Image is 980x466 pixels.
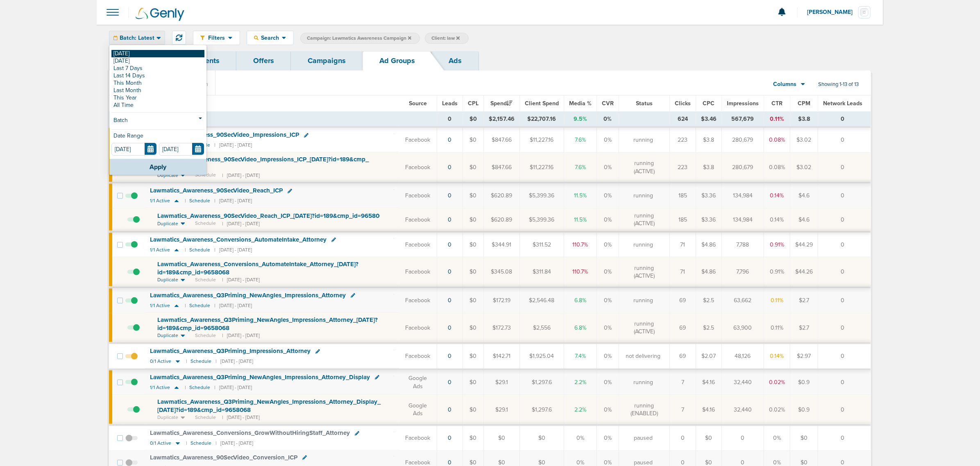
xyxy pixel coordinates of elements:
[696,287,722,313] td: $2.5
[448,192,451,199] a: 0
[722,127,764,152] td: 280,679
[564,425,597,450] td: 0%
[764,112,790,127] td: 0.11%
[670,257,696,287] td: 71
[519,232,564,257] td: $311.52
[442,100,458,107] span: Leads
[670,425,696,450] td: 0
[214,142,252,148] small: | [DATE] - [DATE]
[236,51,291,70] a: Offers
[111,57,204,65] a: [DATE]
[111,72,204,79] a: Last 14 Days
[564,127,597,152] td: 7.6%
[150,358,171,364] span: 0/1 Active
[111,102,204,109] a: All Time
[597,112,619,127] td: 0%
[696,232,722,257] td: $4.86
[468,100,479,107] span: CPL
[818,127,871,152] td: 0
[818,257,871,287] td: 0
[399,152,437,183] td: Facebook
[399,343,437,369] td: Facebook
[463,232,483,257] td: $0
[790,425,818,450] td: $0
[696,257,722,287] td: $4.86
[790,343,818,369] td: $2.97
[633,136,653,144] span: running
[483,369,519,395] td: $29.1
[722,343,764,369] td: 48,126
[483,183,519,208] td: $620.89
[150,385,170,391] span: 1/1 Active
[448,379,451,386] a: 0
[696,183,722,208] td: $3.36
[463,343,483,369] td: $0
[670,369,696,395] td: 7
[790,208,818,232] td: $4.6
[564,395,597,425] td: 2.2%
[519,343,564,369] td: $1,925.04
[185,198,185,204] small: |
[818,152,871,183] td: 0
[696,395,722,425] td: $4.16
[597,425,619,450] td: 0%
[818,208,871,232] td: 0
[597,183,619,208] td: 0%
[483,343,519,369] td: $142.71
[722,313,764,343] td: 63,900
[696,208,722,232] td: $3.36
[259,34,282,41] span: Search
[818,343,871,369] td: 0
[722,287,764,313] td: 63,662
[448,164,451,171] a: 0
[764,232,790,257] td: 0.91%
[569,100,592,107] span: Media %
[111,94,204,102] a: This Year
[109,159,206,175] button: Apply
[696,369,722,395] td: $4.16
[120,35,154,41] span: Batch: Latest
[399,369,437,395] td: Google Ads
[150,247,170,253] span: 1/1 Active
[111,79,204,87] a: This Month
[483,127,519,152] td: $847.66
[519,208,564,232] td: $5,399.36
[597,395,619,425] td: 0%
[448,324,451,331] a: 0
[111,116,204,126] a: Batch
[214,198,252,204] small: | [DATE] - [DATE]
[722,232,764,257] td: 7,788
[307,35,411,42] span: Campaign: Lawmatics Awareness Campaign
[675,100,691,107] span: Clicks
[216,358,253,364] small: | [DATE] - [DATE]
[764,425,790,450] td: 0%
[111,50,204,57] a: [DATE]
[764,127,790,152] td: 0.08%
[519,369,564,395] td: $1,297.6
[722,152,764,183] td: 280,679
[670,232,696,257] td: 71
[150,373,370,381] span: Lawmatics_ Awareness_ Q3Priming_ NewAngles_ Impressions_ Attorney_ Display
[463,183,483,208] td: $0
[150,198,170,204] span: 1/1 Active
[790,152,818,183] td: $3.02
[670,112,696,127] td: 624
[189,385,210,391] small: Schedule
[771,100,783,107] span: CTR
[222,332,260,339] small: | [DATE] - [DATE]
[790,395,818,425] td: $0.9
[722,257,764,287] td: 7,796
[564,313,597,343] td: 6.8%
[597,287,619,313] td: 0%
[399,313,437,343] td: Facebook
[519,425,564,450] td: $0
[214,303,252,309] small: | [DATE] - [DATE]
[399,183,437,208] td: Facebook
[597,127,619,152] td: 0%
[222,220,260,227] small: | [DATE] - [DATE]
[670,183,696,208] td: 185
[703,100,715,107] span: CPC
[798,100,810,107] span: CPM
[111,133,204,143] div: Date Range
